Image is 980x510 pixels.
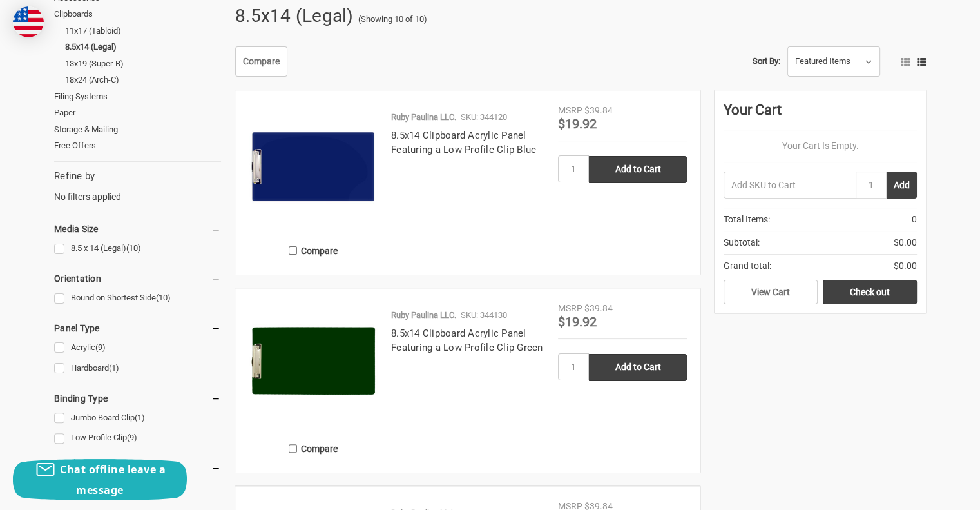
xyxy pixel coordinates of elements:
span: (9) [127,433,137,442]
p: SKU: 344130 [461,309,507,322]
div: No filters applied [54,169,221,204]
a: Clipboards [54,6,221,23]
label: Compare [249,240,378,261]
span: (1) [109,363,119,373]
a: 11x17 (Tabloid) [65,23,221,39]
span: (Showing 10 of 10) [358,13,427,26]
a: 13x19 (Super-B) [65,55,221,72]
a: Paper [54,104,221,121]
span: $0.00 [894,259,917,273]
a: Storage & Mailing [54,121,221,138]
input: Compare [289,444,297,453]
button: Chat offline leave a message [13,459,187,500]
p: Ruby Paulina LLC. [391,111,456,124]
h5: Binding Type [54,391,221,406]
a: Check out [823,280,917,304]
p: Your Cart Is Empty. [724,139,917,153]
p: Ruby Paulina LLC. [391,309,456,322]
input: Add to Cart [589,354,687,381]
div: MSRP [558,302,582,315]
a: Compare [235,46,287,77]
p: SKU: 344120 [461,111,507,124]
h5: Refine by [54,169,221,184]
a: 8.5 x 14 (Legal) [54,240,221,257]
a: Jumbo Board Clip [54,409,221,427]
h5: Media Size [54,221,221,237]
span: $39.84 [584,303,613,313]
input: Add SKU to Cart [724,172,856,199]
a: Bound on Shortest Side [54,289,221,307]
span: Chat offline leave a message [60,462,166,497]
button: Add [887,172,917,199]
a: Free Offers [54,137,221,154]
span: Subtotal: [724,236,760,250]
img: duty and tax information for United States [13,6,44,37]
a: 8.5x14 (Legal) [65,39,221,55]
span: $19.92 [558,116,597,132]
span: Total Items: [724,213,770,226]
input: Compare [289,246,297,255]
h5: Orientation [54,271,221,286]
div: MSRP [558,104,582,117]
input: Add to Cart [589,156,687,183]
div: Your Cart [724,99,917,130]
a: View Cart [724,280,818,304]
a: Low Profile Clip [54,429,221,447]
label: Sort By: [753,52,780,71]
span: (1) [135,413,145,422]
a: 8.5x14 Clipboard Acrylic Panel Featuring a Low Profile Clip Blue [391,130,536,156]
a: 8.5x14 Clipboard Acrylic Panel Featuring a Low Profile Clip Green [391,328,543,354]
h5: Panel Type [54,320,221,336]
span: $0.00 [894,236,917,250]
span: $19.92 [558,314,597,329]
label: Compare [249,438,378,459]
img: 8.5x14 Clipboard Acrylic Panel Featuring a Low Profile Clip Blue [249,104,378,233]
span: (10) [156,293,171,302]
a: Filing Systems [54,88,221,105]
span: Grand total: [724,259,771,273]
a: Acrylic [54,339,221,357]
span: $39.84 [584,105,613,115]
span: (10) [126,243,141,253]
img: 8.5x14 Clipboard Acrylic Panel Featuring a Low Profile Clip Green [249,302,378,431]
span: (9) [95,342,106,352]
span: 0 [912,213,917,226]
a: Hardboard [54,360,221,377]
a: 18x24 (Arch-C) [65,72,221,88]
